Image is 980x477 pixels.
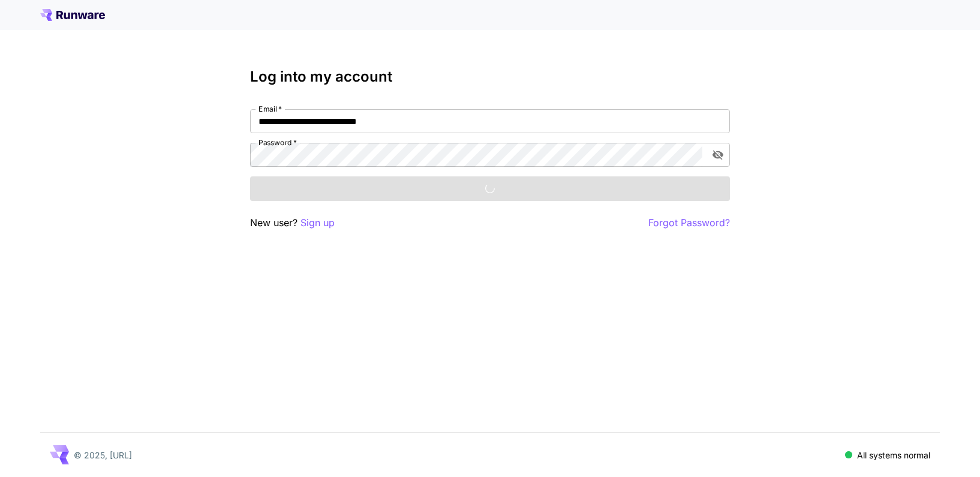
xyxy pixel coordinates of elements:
[258,137,297,148] label: Password
[300,215,335,230] button: Sign up
[74,449,132,461] p: © 2025, [URL]
[250,68,730,85] h3: Log into my account
[258,104,282,114] label: Email
[250,215,335,230] p: New user?
[857,449,930,461] p: All systems normal
[648,215,730,230] button: Forgot Password?
[707,144,729,166] button: toggle password visibility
